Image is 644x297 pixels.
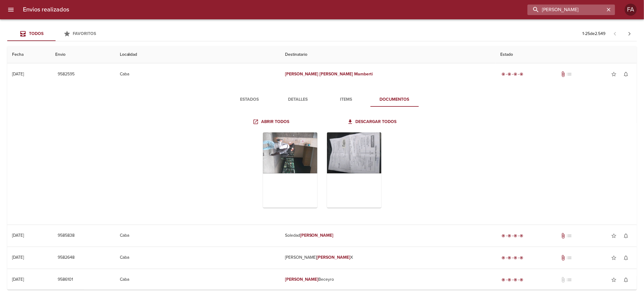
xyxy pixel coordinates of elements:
[12,71,24,77] div: [DATE]
[560,255,566,261] span: Tiene documentos adjuntos
[608,68,620,80] button: Agregar a favoritos
[285,71,319,77] em: [PERSON_NAME]
[346,116,399,128] a: Descargar todos
[501,255,525,261] div: Entregado
[226,92,419,107] div: Tabs detalle de guia
[58,232,75,239] span: 9585838
[29,31,43,36] span: Todos
[623,233,629,239] span: notifications_none
[514,256,517,260] span: radio_button_checked
[12,255,24,260] div: [DATE]
[501,277,525,283] div: Entregado
[374,96,415,103] span: Documentos
[12,277,24,282] div: [DATE]
[23,5,69,14] h6: Envios realizados
[229,96,270,103] span: Estados
[115,269,280,291] td: Caba
[508,234,511,238] span: radio_button_checked
[115,225,280,247] td: Caba
[520,234,524,238] span: radio_button_checked
[501,71,525,77] div: Entregado
[623,71,629,77] span: notifications_none
[285,277,319,282] em: [PERSON_NAME]
[55,69,77,80] button: 9582595
[514,234,517,238] span: radio_button_checked
[611,277,617,283] span: star_border
[508,278,511,282] span: radio_button_checked
[7,46,50,63] th: Fecha
[560,277,566,283] span: No tiene documentos adjuntos
[625,4,637,16] div: Abrir información de usuario
[508,256,511,260] span: radio_button_checked
[625,4,637,16] div: FA
[623,255,629,261] span: notifications_none
[348,118,397,126] span: Descargar todos
[354,71,373,77] em: Mamberti
[566,255,572,261] span: No tiene pedido asociado
[58,254,75,261] span: 9582648
[560,71,566,77] span: Tiene documentos adjuntos
[623,277,629,283] span: notifications_none
[620,252,632,264] button: Activar notificaciones
[514,278,517,282] span: radio_button_checked
[608,230,620,242] button: Agregar a favoritos
[560,233,566,239] span: Tiene documentos adjuntos
[502,256,505,260] span: radio_button_checked
[280,247,496,269] td: [PERSON_NAME] X
[254,118,289,126] span: Abrir todos
[620,274,632,286] button: Activar notificaciones
[263,132,317,208] div: Arir imagen
[608,30,622,36] span: Pagina anterior
[502,278,505,282] span: radio_button_checked
[317,255,350,260] em: [PERSON_NAME]
[115,63,280,85] td: Caba
[496,46,637,63] th: Estado
[502,72,505,76] span: radio_button_checked
[55,252,77,263] button: 9582648
[520,256,524,260] span: radio_button_checked
[514,72,517,76] span: radio_button_checked
[280,46,496,63] th: Destinatario
[582,31,605,37] p: 1 - 25 de 2.549
[55,230,77,241] button: 9585838
[566,277,572,283] span: No tiene pedido asociado
[55,274,75,285] button: 9586101
[277,96,319,103] span: Detalles
[608,274,620,286] button: Agregar a favoritos
[12,233,24,238] div: [DATE]
[280,269,496,291] td: Beceyro
[252,116,292,128] a: Abrir todos
[327,132,381,208] div: Arir imagen
[611,255,617,261] span: star_border
[115,247,280,269] td: Caba
[611,233,617,239] span: star_border
[319,71,353,77] em: [PERSON_NAME]
[50,46,115,63] th: Envio
[326,96,367,103] span: Items
[502,234,505,238] span: radio_button_checked
[73,31,96,36] span: Favoritos
[4,2,18,17] button: menu
[7,27,104,41] div: Tabs Envios
[280,225,496,247] td: Soledad
[620,230,632,242] button: Activar notificaciones
[566,233,572,239] span: No tiene pedido asociado
[58,276,73,283] span: 9586101
[508,72,511,76] span: radio_button_checked
[501,233,525,239] div: Entregado
[566,71,572,77] span: No tiene pedido asociado
[300,233,334,238] em: [PERSON_NAME]
[520,72,524,76] span: radio_button_checked
[620,68,632,80] button: Activar notificaciones
[527,5,605,15] input: buscar
[520,278,524,282] span: radio_button_checked
[115,46,280,63] th: Localidad
[611,71,617,77] span: star_border
[58,71,75,78] span: 9582595
[608,252,620,264] button: Agregar a favoritos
